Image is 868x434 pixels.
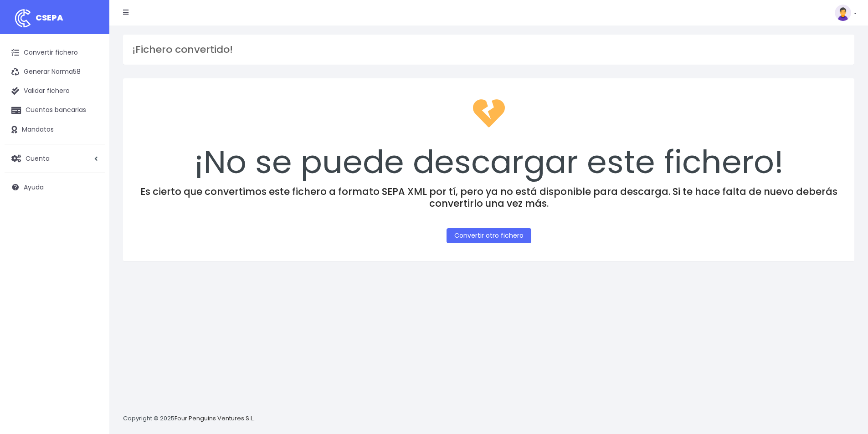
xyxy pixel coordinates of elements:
a: Ayuda [5,178,105,197]
h3: ¡Fichero convertido! [132,44,845,56]
a: Mandatos [5,120,105,139]
span: Ayuda [24,183,44,192]
a: Validar fichero [5,82,105,101]
img: logo [11,7,34,30]
a: Cuenta [5,149,105,168]
div: ¡No se puede descargar este fichero! [135,90,842,186]
span: Cuenta [26,153,50,163]
a: Cuentas bancarias [5,101,105,120]
a: Convertir fichero [5,43,105,62]
span: CSEPA [36,12,63,23]
a: Generar Norma58 [5,62,105,82]
h4: Es cierto que convertimos este fichero a formato SEPA XML por tí, pero ya no está disponible para... [135,186,842,209]
img: profile [835,5,851,21]
a: Four Penguins Ventures S.L. [175,414,254,423]
a: Convertir otro fichero [447,228,531,243]
p: Copyright © 2025 . [123,414,256,424]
